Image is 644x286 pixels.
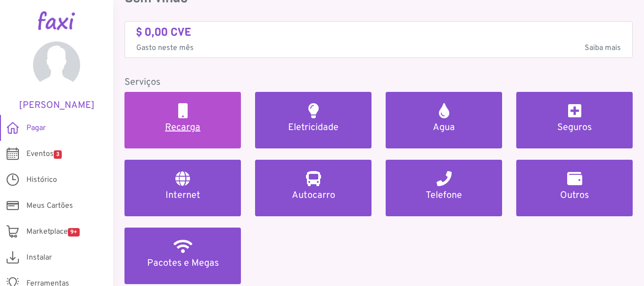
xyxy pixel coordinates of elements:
[386,92,502,148] a: Agua
[255,92,372,148] a: Eletricidade
[54,150,62,159] span: 3
[26,123,46,134] span: Pagar
[136,25,621,54] a: $ 0,00 CVE Gasto neste mêsSaiba mais
[124,77,633,88] h5: Serviços
[26,174,57,186] span: Histórico
[266,122,360,133] h5: Eletricidade
[68,228,80,237] span: 9+
[397,190,491,201] h5: Telefone
[124,228,241,284] a: Pacotes e Megas
[26,148,62,160] span: Eventos
[124,160,241,216] a: Internet
[136,190,230,201] h5: Internet
[26,200,73,212] span: Meus Cartões
[516,160,633,216] a: Outros
[585,42,621,54] span: Saiba mais
[528,122,621,133] h5: Seguros
[136,42,621,54] p: Gasto neste mês
[14,41,99,111] a: [PERSON_NAME]
[136,122,230,133] h5: Recarga
[528,190,621,201] h5: Outros
[386,160,502,216] a: Telefone
[266,190,360,201] h5: Autocarro
[397,122,491,133] h5: Agua
[516,92,633,148] a: Seguros
[136,258,230,269] h5: Pacotes e Megas
[255,160,372,216] a: Autocarro
[26,252,52,263] span: Instalar
[26,226,80,237] span: Marketplace
[136,25,621,39] h4: $ 0,00 CVE
[14,100,99,111] h5: [PERSON_NAME]
[124,92,241,148] a: Recarga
